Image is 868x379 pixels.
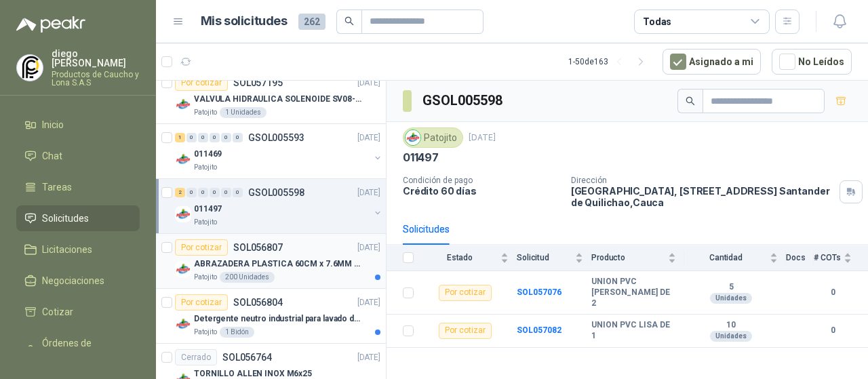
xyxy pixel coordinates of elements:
div: 200 Unidades [220,272,275,283]
a: Negociaciones [16,268,140,294]
p: [GEOGRAPHIC_DATA], [STREET_ADDRESS] Santander de Quilichao , Cauca [571,185,834,208]
span: Solicitudes [42,211,89,226]
a: 2 0 0 0 0 0 GSOL005598[DATE] Company Logo011497Patojito [175,184,383,228]
a: Solicitudes [16,205,140,231]
p: SOL056807 [233,243,283,252]
div: 0 [186,133,197,142]
div: 0 [198,133,208,142]
a: SOL057076 [517,287,561,297]
th: Docs [786,245,814,271]
p: [DATE] [357,351,380,364]
a: SOL057082 [517,325,561,335]
b: UNION PVC [PERSON_NAME] DE 2 [591,277,676,308]
div: Unidades [710,293,752,304]
div: Todas [643,14,671,29]
div: Unidades [710,331,752,342]
img: Company Logo [175,261,191,277]
span: Órdenes de Compra [42,336,127,365]
p: Patojito [194,217,217,228]
div: 1 [175,133,185,142]
p: 011497 [403,151,439,165]
a: Tareas [16,174,140,200]
img: Company Logo [175,316,191,332]
p: Patojito [194,272,217,283]
p: Dirección [571,176,834,185]
div: Por cotizar [175,75,228,91]
p: Patojito [194,107,217,118]
div: Por cotizar [439,285,492,301]
span: Inicio [42,117,64,132]
th: Solicitud [517,245,591,271]
a: Por cotizarSOL057195[DATE] Company LogoVALVULA HIDRAULICA SOLENOIDE SV08-20Patojito1 Unidades [156,69,386,124]
div: 1 - 50 de 163 [568,51,652,73]
div: 0 [198,188,208,197]
a: Chat [16,143,140,169]
span: Cotizar [42,304,73,319]
button: No Leídos [772,49,852,75]
img: Logo peakr [16,16,85,33]
th: # COTs [814,245,868,271]
div: 0 [221,133,231,142]
p: 011469 [194,148,222,161]
span: Licitaciones [42,242,92,257]
div: 0 [210,188,220,197]
p: 011497 [194,203,222,216]
button: Asignado a mi [663,49,761,75]
img: Company Logo [17,55,43,81]
p: Productos de Caucho y Lona S.A.S [52,71,140,87]
div: Solicitudes [403,222,450,237]
span: Estado [422,253,498,262]
span: Solicitud [517,253,572,262]
p: [DATE] [357,77,380,89]
p: GSOL005593 [248,133,304,142]
p: Condición de pago [403,176,560,185]
a: Inicio [16,112,140,138]
span: Tareas [42,180,72,195]
a: Por cotizarSOL056804[DATE] Company LogoDetergente neutro industrial para lavado de tanques y maqu... [156,289,386,344]
span: search [686,96,695,106]
div: 2 [175,188,185,197]
div: Por cotizar [175,294,228,311]
p: VALVULA HIDRAULICA SOLENOIDE SV08-20 [194,93,363,106]
th: Producto [591,245,684,271]
span: Negociaciones [42,273,104,288]
div: Por cotizar [439,323,492,339]
a: 1 0 0 0 0 0 GSOL005593[DATE] Company Logo011469Patojito [175,129,383,173]
p: SOL057195 [233,78,283,87]
p: Patojito [194,327,217,338]
img: Company Logo [175,96,191,113]
div: 0 [233,188,243,197]
p: SOL056804 [233,298,283,307]
img: Company Logo [406,130,420,145]
th: Cantidad [684,245,786,271]
span: Producto [591,253,665,262]
div: 0 [221,188,231,197]
p: SOL056764 [222,353,272,362]
a: Por cotizarSOL056807[DATE] Company LogoABRAZADERA PLASTICA 60CM x 7.6MM ANCHAPatojito200 Unidades [156,234,386,289]
p: GSOL005598 [248,188,304,197]
div: 1 Bidón [220,327,254,338]
p: diego [PERSON_NAME] [52,49,140,68]
span: Cantidad [684,253,767,262]
p: ABRAZADERA PLASTICA 60CM x 7.6MM ANCHA [194,258,363,271]
span: # COTs [814,253,841,262]
b: 0 [814,286,852,299]
b: UNION PVC LISA DE 1 [591,320,676,341]
span: 262 [298,14,325,30]
p: Crédito 60 días [403,185,560,197]
p: [DATE] [357,132,380,144]
p: [DATE] [357,241,380,254]
p: Patojito [194,162,217,173]
span: Chat [42,148,62,163]
p: [DATE] [357,296,380,309]
p: [DATE] [469,132,496,144]
p: Detergente neutro industrial para lavado de tanques y maquinas. [194,313,363,325]
b: 5 [684,282,778,293]
div: 1 Unidades [220,107,267,118]
b: 0 [814,324,852,337]
th: Estado [422,245,517,271]
div: Por cotizar [175,239,228,256]
a: Órdenes de Compra [16,330,140,371]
